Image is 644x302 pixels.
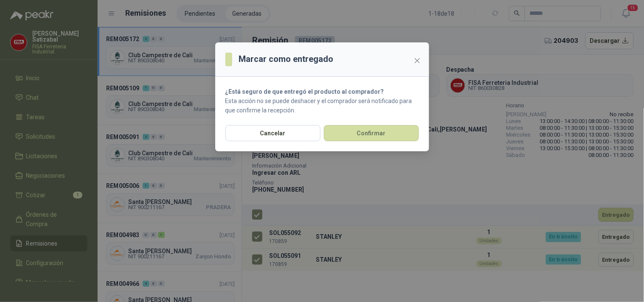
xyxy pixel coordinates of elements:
[225,88,384,95] strong: ¿Está seguro de que entregó el producto al comprador?
[414,57,421,64] span: close
[411,54,424,67] button: Close
[225,96,419,115] p: Esta acción no se puede deshacer y el comprador será notificado para que confirme la recepción.
[324,125,419,141] button: Confirmar
[225,125,321,141] button: Cancelar
[239,53,334,66] h3: Marcar como entregado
